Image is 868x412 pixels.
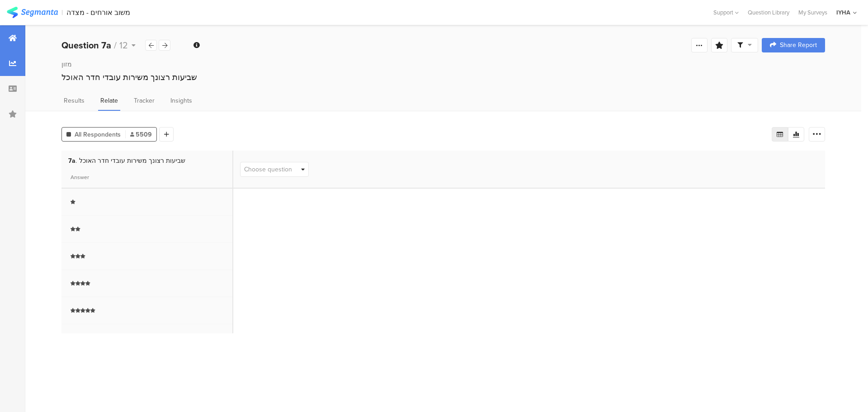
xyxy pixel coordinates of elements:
[7,7,58,18] img: segmanta logo
[713,5,739,19] div: Support
[61,7,63,18] div: |
[743,8,794,17] a: Question Library
[68,156,77,166] span: 7a
[61,38,111,52] b: Question 7a
[75,156,77,166] span: .
[244,165,292,174] span: Choose question
[61,60,825,69] div: מזון
[836,8,850,17] div: IYHA
[100,96,118,105] span: Relate
[64,96,85,105] span: Results
[79,156,185,166] span: שביעות רצונך משירות עובדי חדר האוכל
[114,38,117,52] span: /
[71,173,89,181] span: Answer
[170,96,192,105] span: Insights
[794,8,832,17] a: My Surveys
[130,130,152,139] span: 5509
[66,8,130,17] div: משוב אורחים - מצדה
[119,38,128,52] span: 12
[61,71,825,83] div: שביעות רצונך משירות עובדי חדר האוכל
[75,130,121,139] span: All Respondents
[134,96,155,105] span: Tracker
[780,42,817,48] span: Share Report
